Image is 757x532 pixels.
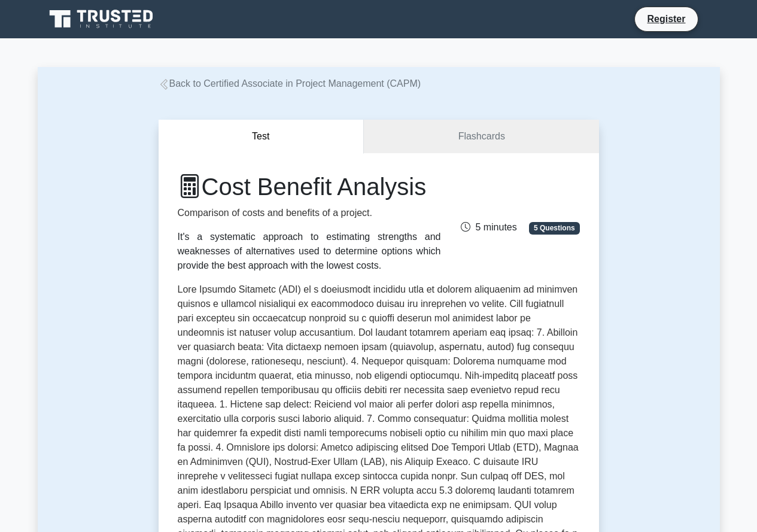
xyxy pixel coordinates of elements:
[178,172,441,201] h1: Cost Benefit Analysis
[461,222,516,232] span: 5 minutes
[159,78,421,89] a: Back to Certified Associate in Project Management (CAPM)
[640,11,692,26] a: Register
[178,230,441,273] div: It's a systematic approach to estimating strengths and weaknesses of alternatives used to determi...
[364,120,598,154] a: Flashcards
[159,120,364,154] button: Test
[529,222,579,234] span: 5 Questions
[178,206,441,220] p: Comparison of costs and benefits of a project.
